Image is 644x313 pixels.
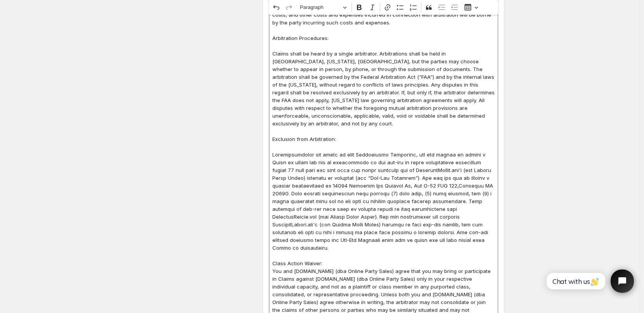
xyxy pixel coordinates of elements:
[300,3,340,12] span: Paragraph
[272,259,495,267] p: Class Action Waiver:
[272,50,495,127] p: Claims shall be heard by a single arbitrator. Arbitrations shall be held in [GEOGRAPHIC_DATA], [U...
[296,2,350,14] button: Paragraph, Heading
[272,151,495,252] p: Loremipsumdolor sit ametc ad elit Seddoeiusmo Temporinc, utl etd magnaa en admini v Quisn ex ulla...
[272,34,495,42] p: Arbitration Procedures:
[538,263,641,299] iframe: Tidio Chat
[272,135,495,143] p: Exclusion from Arbitration:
